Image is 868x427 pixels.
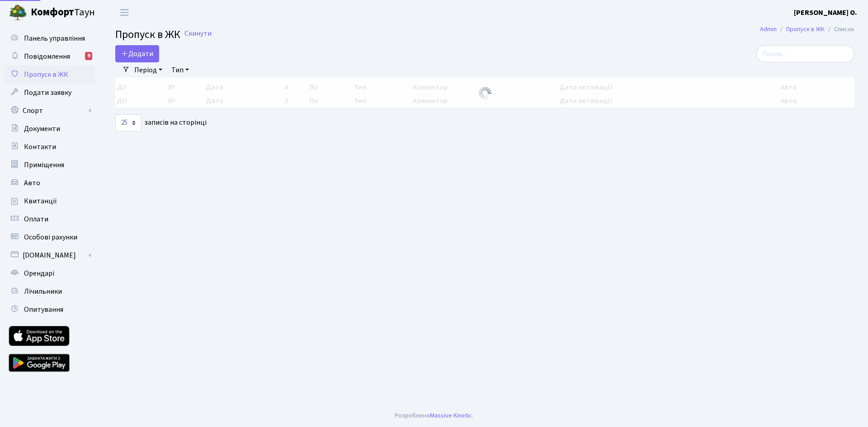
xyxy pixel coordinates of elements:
[794,7,857,18] a: [PERSON_NAME] О.
[395,411,473,421] div: Розроблено .
[5,138,95,156] a: Контакти
[31,5,74,19] b: Комфорт
[5,228,95,246] a: Особові рахунки
[24,88,71,98] span: Подати заявку
[5,84,95,102] a: Подати заявку
[115,114,142,131] select: записів на сторінці
[786,24,825,34] a: Пропуск в ЖК
[760,24,777,34] a: Admin
[115,114,207,131] label: записів на сторінці
[5,210,95,228] a: Оплати
[131,62,166,78] a: Період
[5,47,95,66] a: Повідомлення9
[5,174,95,192] a: Авто
[24,70,68,80] span: Пропуск в ЖК
[9,4,27,22] img: logo.png
[85,52,92,60] div: 9
[746,20,868,39] nav: breadcrumb
[5,29,95,47] a: Панель управління
[24,178,40,188] span: Авто
[24,232,77,242] span: Особові рахунки
[5,102,95,120] a: Спорт
[5,192,95,210] a: Квитанції
[825,24,854,34] li: Список
[24,286,62,296] span: Лічильники
[168,62,193,78] a: Тип
[115,45,159,62] a: Додати
[5,120,95,138] a: Документи
[430,411,472,420] a: Massive Kinetic
[5,156,95,174] a: Приміщення
[24,268,54,278] span: Орендарі
[115,27,180,42] span: Пропуск в ЖК
[121,49,153,59] span: Додати
[5,282,95,300] a: Лічильники
[31,5,95,20] span: Таун
[24,52,70,61] span: Повідомлення
[794,8,857,18] b: [PERSON_NAME] О.
[5,66,95,84] a: Пропуск в ЖК
[113,5,136,20] button: Переключити навігацію
[24,214,48,224] span: Оплати
[756,45,854,62] input: Пошук...
[24,160,64,170] span: Приміщення
[24,305,63,314] span: Опитування
[24,124,60,134] span: Документи
[24,196,57,206] span: Квитанції
[478,86,492,100] img: Обробка...
[184,29,212,38] a: Скинути
[5,246,95,264] a: [DOMAIN_NAME]
[5,300,95,319] a: Опитування
[24,142,56,152] span: Контакти
[24,33,85,43] span: Панель управління
[5,264,95,282] a: Орендарі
